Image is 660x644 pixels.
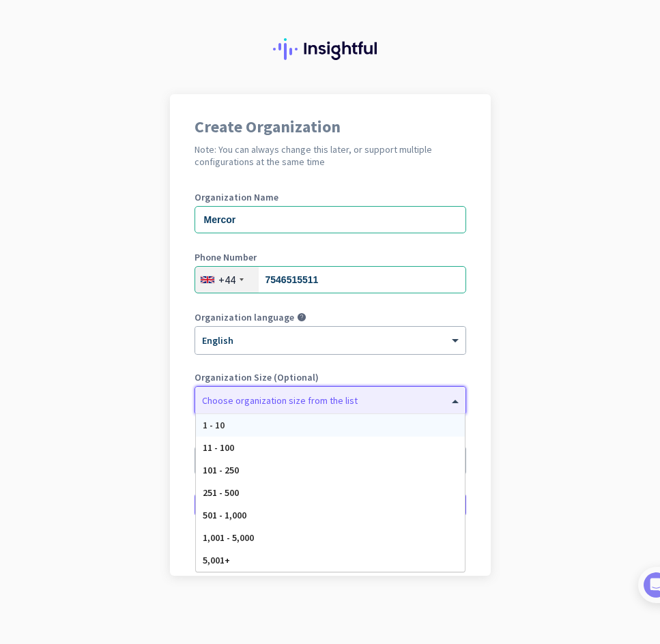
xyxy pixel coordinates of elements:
[195,252,466,262] label: Phone Number
[195,143,466,168] h2: Note: You can always change this later, or support multiple configurations at the same time
[195,542,466,551] div: Go back
[218,273,235,287] div: +44
[195,493,466,517] button: Create Organization
[195,192,466,202] label: Organization Name
[273,38,388,60] img: Insightful
[203,464,239,476] span: 101 - 250
[203,531,254,544] span: 1,001 - 5,000
[203,554,230,566] span: 5,001+
[195,433,466,442] label: Organization Time Zone
[196,414,465,572] div: Options List
[195,312,294,322] label: Organization language
[203,486,239,499] span: 251 - 500
[203,441,234,454] span: 11 - 100
[203,419,225,431] span: 1 - 10
[195,372,466,382] label: Organization Size (Optional)
[195,266,466,293] input: 121 234 5678
[195,206,466,233] input: What is the name of your organization?
[297,312,306,322] i: help
[203,509,246,521] span: 501 - 1,000
[195,119,466,135] h1: Create Organization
